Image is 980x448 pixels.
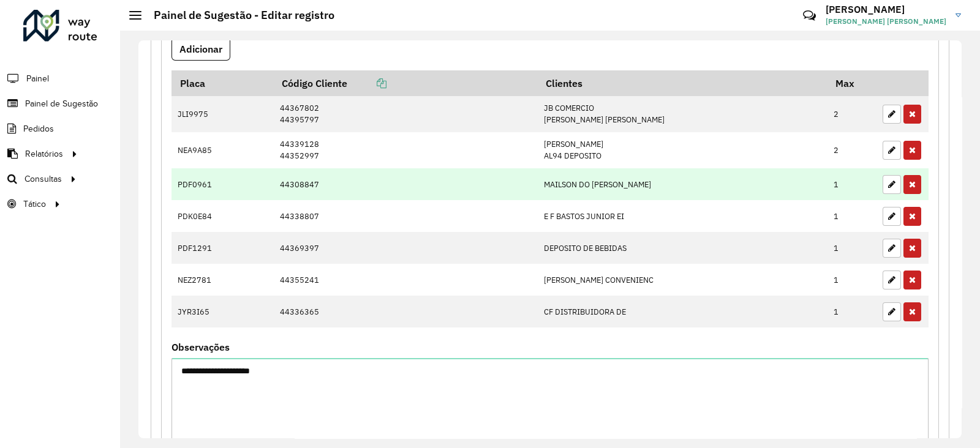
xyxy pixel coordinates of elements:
td: 1 [827,296,876,327]
td: PDK0E84 [171,200,273,232]
th: Max [827,70,876,96]
td: 44339128 44352997 [273,132,537,168]
td: 44367802 44395797 [273,96,537,132]
th: Placa [171,70,273,96]
th: Código Cliente [273,70,537,96]
td: NEA9A85 [171,132,273,168]
td: 44369397 [273,232,537,264]
td: 2 [827,96,876,132]
label: Observações [171,340,230,354]
span: Consultas [24,173,62,185]
td: PDF0961 [171,168,273,200]
td: 2 [827,132,876,168]
td: 1 [827,200,876,232]
td: 44338807 [273,200,537,232]
td: 1 [827,168,876,200]
h2: Painel de Sugestão - Editar registro [141,9,334,22]
span: Pedidos [23,122,54,135]
td: MAILSON DO [PERSON_NAME] [537,168,827,200]
td: NEZ2781 [171,264,273,296]
td: [PERSON_NAME] AL94 DEPOSITO [537,132,827,168]
h3: [PERSON_NAME] [826,4,946,15]
td: PDF1291 [171,232,273,264]
td: 1 [827,232,876,264]
a: Copiar [347,77,386,89]
a: Contato Rápido [796,2,823,29]
td: 44355241 [273,264,537,296]
span: [PERSON_NAME] [PERSON_NAME] [826,16,946,27]
td: 1 [827,264,876,296]
td: JB COMERCIO [PERSON_NAME] [PERSON_NAME] [537,96,827,132]
span: Painel [26,72,49,85]
td: [PERSON_NAME] CONVENIENC [537,264,827,296]
td: JLI9975 [171,96,273,132]
td: 44308847 [273,168,537,200]
td: 44336365 [273,296,537,327]
td: JYR3I65 [171,296,273,327]
button: Adicionar [171,37,230,61]
td: CF DISTRIBUIDORA DE [537,296,827,327]
td: DEPOSITO DE BEBIDAS [537,232,827,264]
th: Clientes [537,70,827,96]
span: Painel de Sugestão [25,97,98,110]
span: Tático [23,198,46,211]
span: Relatórios [25,147,63,160]
td: E F BASTOS JUNIOR EI [537,200,827,232]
